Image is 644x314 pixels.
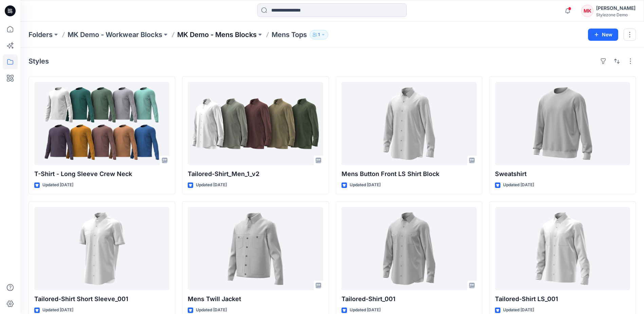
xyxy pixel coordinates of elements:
p: Updated [DATE] [503,181,534,189]
p: Updated [DATE] [196,307,227,314]
p: Updated [DATE] [350,181,381,189]
button: 1 [310,30,328,39]
a: Tailored-Shirt LS_001 [495,207,630,290]
a: Tailored-Shirt Short Sleeve_001 [34,207,169,290]
a: Mens Twill Jacket [188,207,323,290]
a: Mens Button Front LS Shirt Block [342,82,477,165]
h4: Styles [29,57,49,65]
p: Updated [DATE] [42,181,73,189]
p: T-Shirt - Long Sleeve Crew Neck [34,169,169,179]
a: T-Shirt - Long Sleeve Crew Neck [34,82,169,165]
p: Updated [DATE] [42,307,73,314]
p: Updated [DATE] [503,307,534,314]
p: Mens Twill Jacket [188,294,323,304]
div: MK [581,5,593,17]
p: 1 [318,31,320,38]
p: Tailored-Shirt_001 [342,294,477,304]
p: Updated [DATE] [350,307,381,314]
div: [PERSON_NAME] [596,4,636,12]
p: Updated [DATE] [196,181,227,189]
div: Stylezone Demo [596,12,636,17]
p: Tailored-Shirt LS_001 [495,294,630,304]
button: New [588,29,618,41]
p: Mens Button Front LS Shirt Block [342,169,477,179]
a: Folders [29,30,53,39]
p: Sweatshirt [495,169,630,179]
p: Tailored-Shirt_Men_1_v2 [188,169,323,179]
p: Tailored-Shirt Short Sleeve_001 [34,294,169,304]
a: MK Demo - Mens Blocks [177,30,257,39]
p: Mens Tops [272,30,307,39]
a: Tailored-Shirt_001 [342,207,477,290]
a: MK Demo - Workwear Blocks [68,30,162,39]
a: Tailored-Shirt_Men_1_v2 [188,82,323,165]
a: Sweatshirt [495,82,630,165]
